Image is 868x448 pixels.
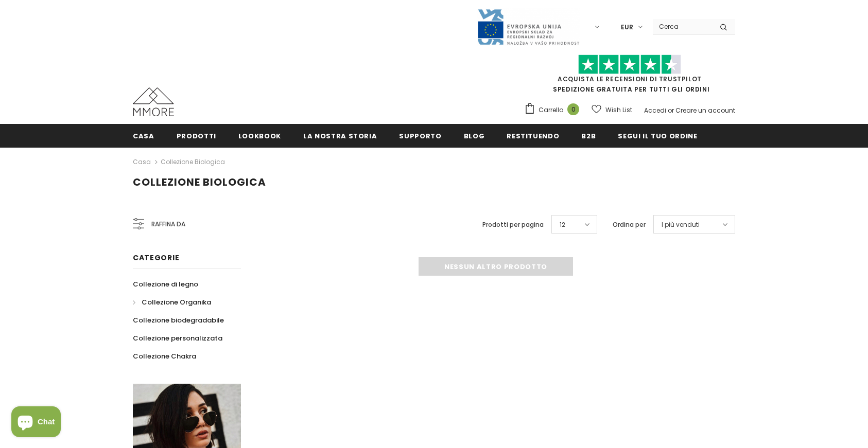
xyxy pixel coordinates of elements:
a: Collezione Chakra [133,347,196,365]
a: Collezione di legno [133,275,198,293]
a: Collezione biodegradabile [133,311,224,329]
a: Segui il tuo ordine [618,124,697,147]
span: 0 [567,103,579,115]
span: Casa [133,131,154,141]
span: Raffina da [151,219,185,230]
img: Fidati di Pilot Stars [578,55,681,75]
a: Casa [133,156,151,168]
a: Casa [133,124,154,147]
a: Lookbook [238,124,281,147]
a: supporto [399,124,441,147]
span: or [668,106,674,115]
span: Collezione Organika [142,297,211,307]
a: Collezione Organika [133,293,211,311]
span: Collezione biodegradabile [133,315,224,325]
span: Restituendo [507,131,559,141]
a: B2B [581,124,596,147]
span: Collezione Chakra [133,351,196,361]
a: Creare un account [675,106,735,115]
a: Carrello 0 [524,102,584,118]
a: Prodotti [177,124,216,147]
img: Javni Razpis [477,8,580,46]
label: Prodotti per pagina [482,220,544,230]
span: Lookbook [238,131,281,141]
span: B2B [581,131,596,141]
span: Collezione di legno [133,279,198,289]
input: Search Site [653,19,712,34]
a: Wish List [592,101,632,119]
a: Collezione personalizzata [133,329,222,347]
a: Acquista le recensioni di TrustPilot [558,75,702,83]
span: supporto [399,131,441,141]
span: 12 [560,220,565,230]
span: Collezione biologica [133,175,266,189]
span: La nostra storia [303,131,377,141]
img: Casi MMORE [133,87,174,116]
span: Prodotti [177,131,216,141]
span: Blog [464,131,485,141]
a: Accedi [644,106,666,115]
label: Ordina per [613,220,646,230]
span: Categorie [133,253,179,263]
span: Collezione personalizzata [133,333,222,343]
span: EUR [621,22,633,32]
a: Collezione biologica [161,157,225,166]
a: Javni Razpis [477,22,580,31]
span: SPEDIZIONE GRATUITA PER TUTTI GLI ORDINI [524,59,735,94]
span: Segui il tuo ordine [618,131,697,141]
a: Restituendo [507,124,559,147]
inbox-online-store-chat: Shopify online store chat [8,406,64,440]
span: Wish List [605,105,632,115]
span: I più venduti [662,220,700,230]
span: Carrello [539,105,563,115]
a: La nostra storia [303,124,377,147]
a: Blog [464,124,485,147]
